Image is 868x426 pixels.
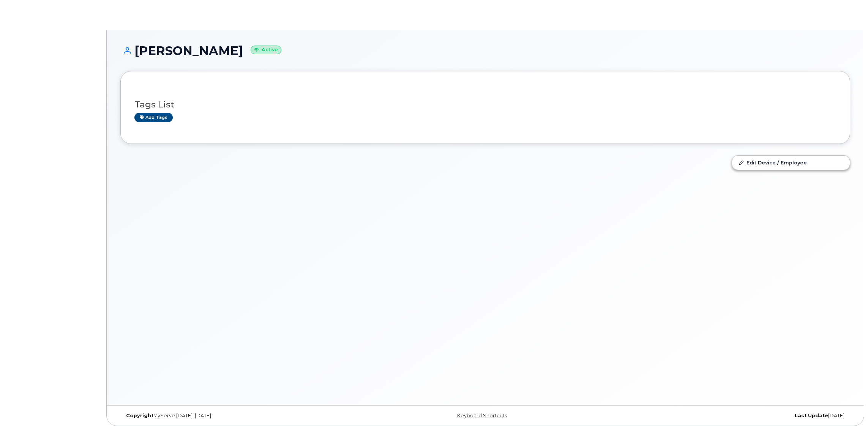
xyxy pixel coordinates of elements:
[134,113,173,122] a: Add tags
[120,44,850,57] h1: [PERSON_NAME]
[607,413,850,419] div: [DATE]
[795,413,828,418] strong: Last Update
[732,156,850,169] a: Edit Device / Employee
[134,100,836,109] h3: Tags List
[126,413,153,418] strong: Copyright
[457,413,507,418] a: Keyboard Shortcuts
[120,413,364,419] div: MyServe [DATE]–[DATE]
[251,46,281,54] small: Active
